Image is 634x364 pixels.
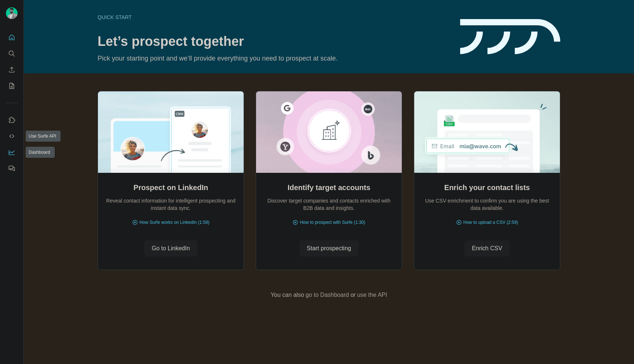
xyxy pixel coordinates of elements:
p: Use CSV enrichment to confirm you are using the best data available. [422,197,553,212]
div: Quick start [98,14,451,21]
button: Feedback [6,162,18,175]
span: How to upload a CSV (2:59) [463,219,518,226]
img: Identify target accounts [256,91,402,173]
button: Go to LinkedIn [144,240,197,256]
img: Enrich your contact lists [414,91,560,173]
button: Use Surfe on LinkedIn [6,113,18,127]
button: Search [6,47,18,60]
h2: Identify target accounts [288,182,371,193]
h2: Enrich your contact lists [444,182,530,193]
p: Reveal contact information for intelligent prospecting and instant data sync. [105,197,236,212]
button: Dashboard [6,146,18,159]
img: banner [460,19,560,55]
p: Discover target companies and contacts enriched with B2B data and insights. [263,197,394,212]
span: or [350,291,356,299]
img: Prospect on LinkedIn [98,91,244,173]
button: My lists [6,79,18,92]
button: Enrich CSV [464,240,510,256]
button: Use Surfe API [6,130,18,143]
p: Pick your starting point and we’ll provide everything you need to prospect at scale. [98,53,451,63]
button: Start prospecting [299,240,358,256]
h1: Let’s prospect together [98,34,451,49]
h2: Prospect on LinkedIn [134,182,208,193]
button: go to Dashboard [306,291,349,299]
button: use the API [357,291,387,299]
span: Enrich CSV [472,244,502,253]
span: You can also [271,291,304,299]
span: How to prospect with Surfe (1:30) [300,219,365,226]
button: Enrich CSV [6,63,18,76]
img: Avatar [6,7,18,19]
span: Start prospecting [307,244,351,253]
span: How Surfe works on LinkedIn (1:58) [139,219,209,226]
span: Go to LinkedIn [152,244,190,253]
button: Quick start [6,31,18,44]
